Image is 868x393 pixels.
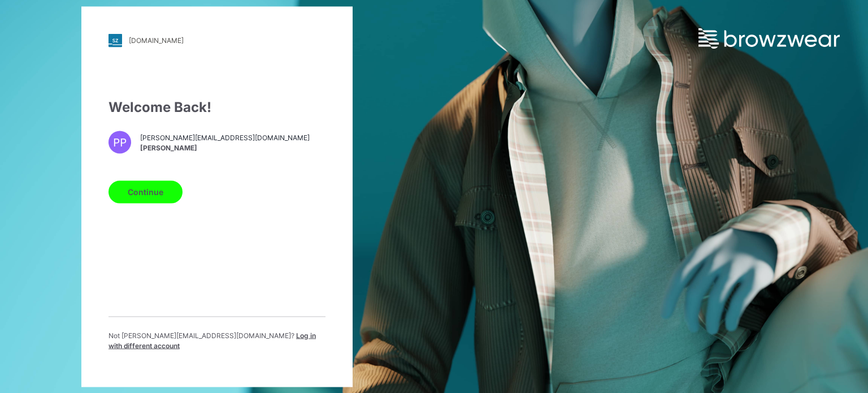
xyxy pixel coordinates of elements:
div: Welcome Back! [108,97,325,117]
span: [PERSON_NAME] [140,143,310,153]
p: Not [PERSON_NAME][EMAIL_ADDRESS][DOMAIN_NAME] ? [108,330,325,351]
a: [DOMAIN_NAME] [108,33,325,47]
img: browzwear-logo.e42bd6dac1945053ebaf764b6aa21510.svg [698,28,840,49]
span: [PERSON_NAME][EMAIL_ADDRESS][DOMAIN_NAME] [140,133,310,143]
div: PP [108,131,131,153]
div: [DOMAIN_NAME] [129,36,184,45]
button: Continue [108,180,183,203]
img: stylezone-logo.562084cfcfab977791bfbf7441f1a819.svg [108,33,122,47]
